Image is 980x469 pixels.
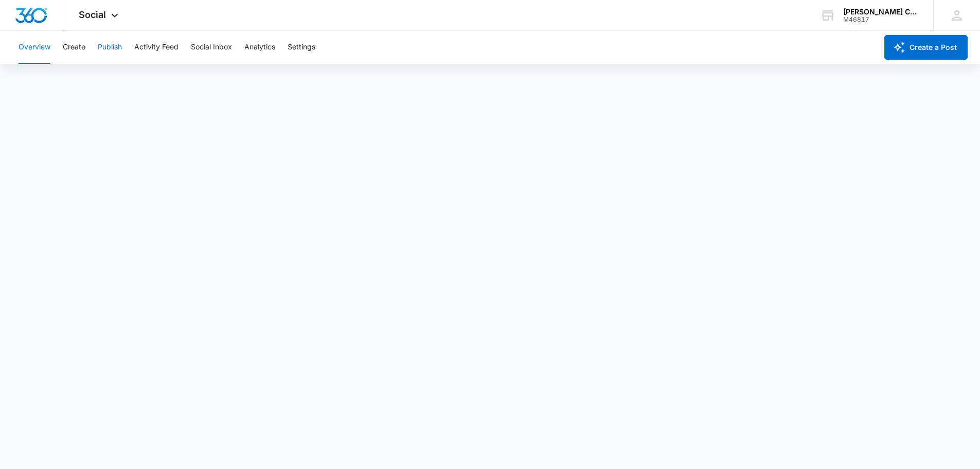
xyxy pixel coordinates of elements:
span: Social [79,9,106,20]
button: Social Inbox [191,31,232,64]
div: account name [843,8,918,16]
button: Publish [98,31,122,64]
button: Create a Post [884,35,968,60]
button: Create [63,31,85,64]
div: account id [843,16,918,23]
button: Settings [288,31,315,64]
button: Activity Feed [134,31,179,64]
button: Overview [19,31,50,64]
button: Analytics [244,31,275,64]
